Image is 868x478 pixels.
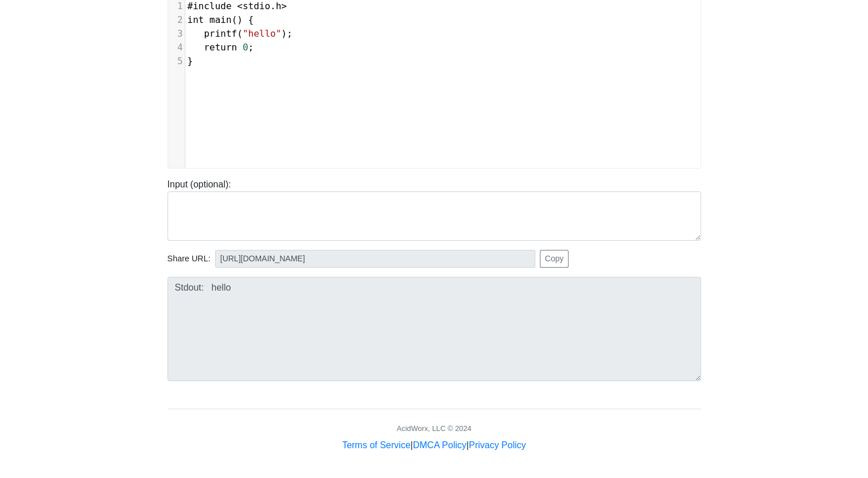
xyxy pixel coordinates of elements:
span: stdio [243,1,270,11]
div: AcidWorx, LLC © 2024 [396,423,471,434]
input: No share available yet [215,250,535,268]
div: 4 [168,41,185,54]
button: Copy [540,250,569,268]
div: | | [342,438,526,452]
div: 5 [168,54,185,68]
a: Terms of Service [342,440,410,450]
span: Share URL: [168,253,211,265]
span: printf [204,28,237,39]
div: Input (optional): [159,178,710,241]
span: main [209,14,232,25]
span: . [188,1,287,11]
span: > [281,1,287,11]
span: } [188,56,193,66]
span: return [204,42,237,53]
div: 3 [168,27,185,41]
a: DMCA Policy [413,440,466,450]
span: "hello" [243,28,281,39]
span: int [188,14,204,25]
div: 2 [168,13,185,27]
a: Privacy Policy [469,440,526,450]
span: () { [188,14,254,25]
span: < [237,1,243,11]
span: h [276,1,282,11]
span: 0 [243,42,248,53]
span: #include [188,1,232,11]
span: ; [188,42,254,53]
span: ( ); [188,28,293,39]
